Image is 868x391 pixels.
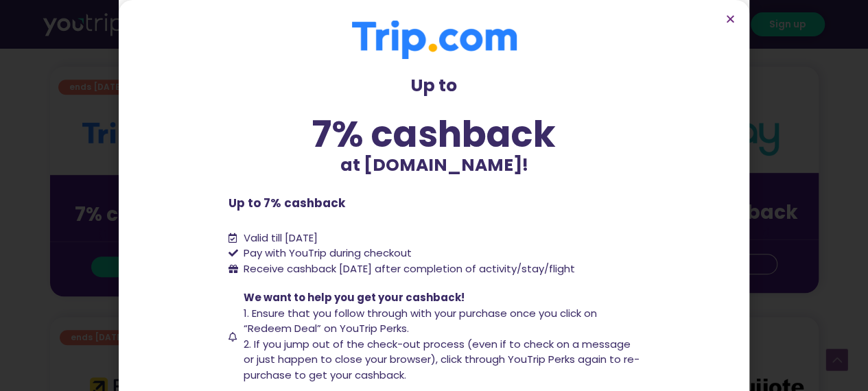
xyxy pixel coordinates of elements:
span: We want to help you get your cashback! [244,290,465,305]
p: Up to [228,73,640,99]
div: 7% cashback [228,116,640,152]
p: at [DOMAIN_NAME]! [228,152,640,178]
span: Pay with YouTrip during checkout [240,246,412,261]
span: Receive cashback [DATE] after completion of activity/stay/flight [244,261,575,276]
span: 1. Ensure that you follow through with your purchase once you click on “Redeem Deal” on YouTrip P... [244,306,597,336]
a: Close [725,14,736,24]
span: Valid till [DATE] [244,230,318,245]
b: Up to 7% cashback [228,195,345,211]
span: 2. If you jump out of the check-out process (even if to check on a message or just happen to clos... [244,337,640,382]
